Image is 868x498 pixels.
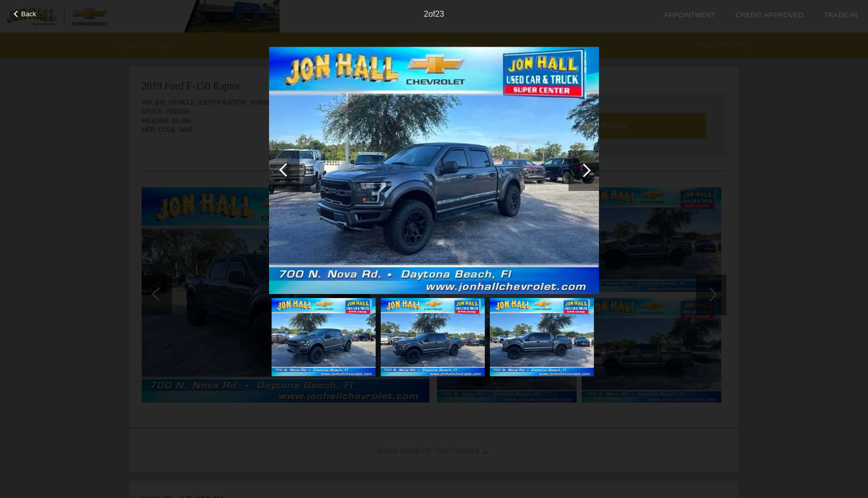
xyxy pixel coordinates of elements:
[435,10,444,18] span: 23
[736,11,804,19] a: Credit Approved
[269,47,599,294] img: 2.jpg
[490,298,594,376] img: 4.jpg
[663,11,715,19] a: Appointment
[824,11,858,19] a: Trade-In
[21,10,37,18] span: Back
[424,10,428,18] span: 2
[381,298,485,376] img: 3.jpg
[272,298,376,376] img: 2.jpg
